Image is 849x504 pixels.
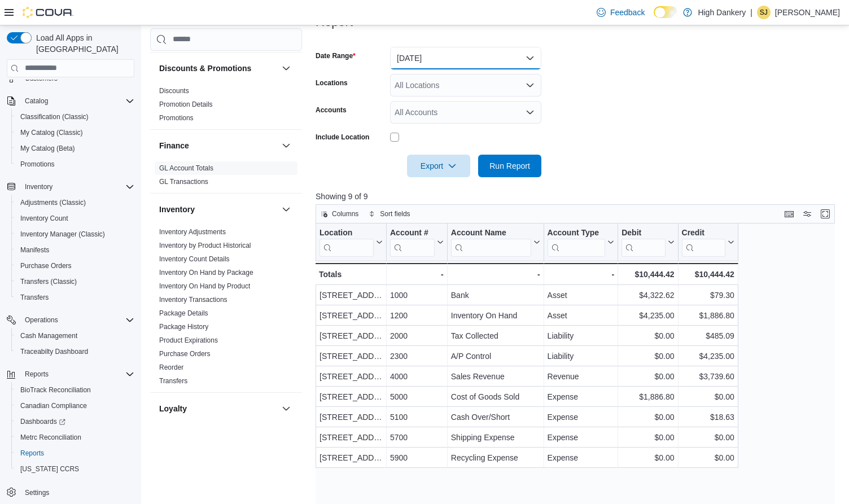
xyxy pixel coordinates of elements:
button: Enter fullscreen [819,207,832,221]
button: My Catalog (Classic) [11,125,139,141]
span: Reports [16,446,134,460]
span: Inventory by Product Historical [159,241,251,250]
span: Export [414,155,463,177]
label: Locations [316,78,348,87]
div: Starland Joseph [757,6,771,19]
div: 5700 [390,431,444,444]
span: Reports [20,367,134,381]
span: Discounts [159,86,189,95]
div: Inventory [150,225,302,392]
span: Purchase Orders [159,349,211,358]
button: Run Report [478,155,541,177]
div: Discounts & Promotions [150,84,302,129]
div: $18.63 [682,410,734,424]
a: Promotion Details [159,100,213,108]
span: GL Account Totals [159,164,213,173]
span: Traceabilty Dashboard [16,345,134,358]
div: Loyalty [150,424,302,456]
button: Transfers [11,290,139,305]
button: Display options [800,207,814,221]
button: Discounts & Promotions [159,63,277,74]
div: Account Type [548,227,606,256]
span: Run Report [489,160,530,172]
div: Account Name [451,227,531,238]
button: Inventory [20,180,57,194]
a: GL Transactions [159,178,208,186]
div: 1200 [390,309,444,322]
span: Promotions [16,157,134,171]
div: [STREET_ADDRESS] [320,451,383,464]
a: Package History [159,323,208,331]
span: BioTrack Reconciliation [20,385,91,395]
input: Dark Mode [654,6,677,18]
div: 5100 [390,410,444,424]
button: [DATE] [390,47,541,69]
a: Cash Management [16,329,82,343]
span: Inventory Count [20,214,68,223]
a: Reports [16,446,49,460]
span: Promotions [20,160,55,169]
div: Account # [390,227,435,238]
button: BioTrack Reconciliation [11,382,139,398]
button: Open list of options [526,81,535,90]
div: $0.00 [622,431,674,444]
div: [STREET_ADDRESS] [320,349,383,363]
button: Reports [20,367,53,381]
span: My Catalog (Classic) [20,128,83,137]
a: Dashboards [16,415,70,428]
div: - [451,268,540,281]
button: Inventory Count [11,211,139,226]
div: [STREET_ADDRESS] [320,309,383,322]
div: 5000 [390,390,444,404]
div: $4,235.00 [622,309,674,322]
div: Sales Revenue [451,370,540,383]
a: Inventory Adjustments [159,228,226,236]
span: Catalog [20,94,134,108]
div: 4000 [390,370,444,383]
a: [US_STATE] CCRS [16,462,84,476]
div: 2000 [390,329,444,343]
a: Inventory On Hand by Package [159,269,253,277]
div: Inventory On Hand [451,309,540,322]
div: - [548,268,615,281]
div: $0.00 [622,349,674,363]
div: A/P Control [451,349,540,363]
div: Debit [622,227,665,238]
span: Settings [20,485,134,499]
button: Purchase Orders [11,258,139,274]
button: Finance [279,139,293,152]
button: My Catalog (Beta) [11,141,139,156]
a: Manifests [16,243,54,257]
a: Reorder [159,363,183,371]
div: [STREET_ADDRESS] [320,329,383,343]
button: Reports [11,445,139,461]
button: Transfers (Classic) [11,274,139,290]
span: Transfers [20,293,49,302]
button: Account # [390,227,444,256]
h3: Loyalty [159,403,187,414]
button: Traceabilty Dashboard [11,344,139,360]
div: $0.00 [622,329,674,343]
a: Classification (Classic) [16,110,93,124]
button: Catalog [2,93,139,109]
a: Product Expirations [159,336,218,344]
button: Credit [682,227,734,256]
span: Dashboards [16,415,134,428]
a: Traceabilty Dashboard [16,345,93,358]
span: Feedback [610,7,645,18]
span: Loyalty Adjustments [159,427,220,436]
button: Operations [20,313,63,327]
div: Account Type [548,227,606,238]
button: Location [320,227,383,256]
span: Cash Management [16,329,134,343]
div: Liability [548,349,615,363]
div: $4,322.62 [622,288,674,302]
div: $485.09 [682,329,734,343]
button: Debit [622,227,674,256]
button: Export [407,155,470,177]
span: Reorder [159,363,183,372]
p: [PERSON_NAME] [775,6,840,19]
span: Transfers [159,376,187,385]
button: Columns [316,207,363,221]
